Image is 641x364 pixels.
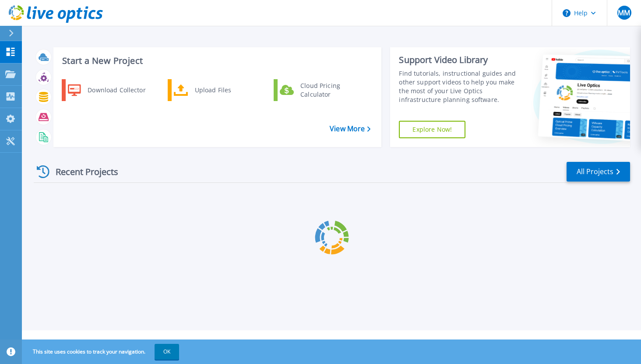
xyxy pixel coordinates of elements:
[62,79,151,101] a: Download Collector
[190,81,255,99] div: Upload Files
[330,125,370,133] a: View More
[399,121,465,138] a: Explore Now!
[24,344,179,360] span: This site uses cookies to track your navigation.
[83,81,149,99] div: Download Collector
[399,69,519,104] div: Find tutorials, instructional guides and other support videos to help you make the most of your L...
[296,81,361,99] div: Cloud Pricing Calculator
[399,54,519,66] div: Support Video Library
[274,79,363,101] a: Cloud Pricing Calculator
[618,9,630,16] span: MM
[34,161,130,182] div: Recent Projects
[567,162,630,182] a: All Projects
[155,344,179,360] button: OK
[62,56,370,66] h3: Start a New Project
[168,79,257,101] a: Upload Files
